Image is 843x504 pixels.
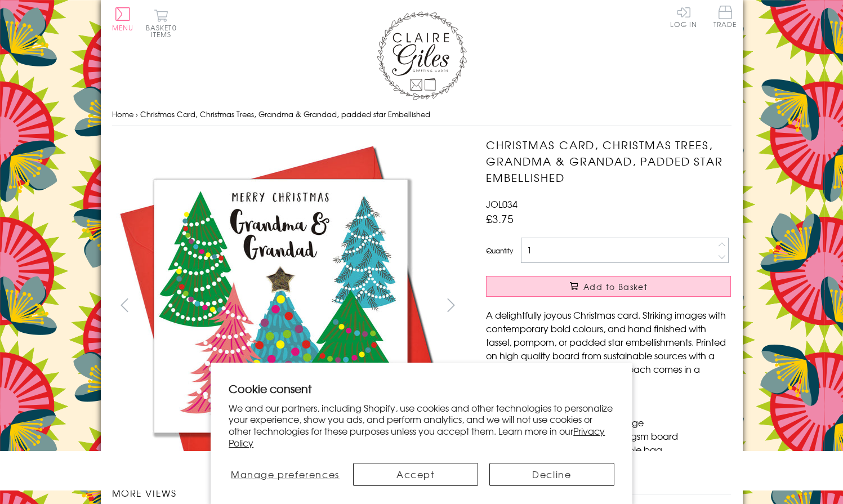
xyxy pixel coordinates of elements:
[486,197,518,211] span: JOL034
[583,281,648,292] span: Add to Basket
[112,103,732,126] nav: breadcrumbs
[229,424,605,449] a: Privacy Policy
[112,7,134,31] button: Menu
[713,6,737,30] a: Trade
[112,23,134,33] span: Menu
[670,6,697,28] a: Log In
[112,109,133,119] a: Home
[151,23,177,39] span: 0 items
[231,467,340,481] span: Manage preferences
[353,463,478,486] button: Accept
[486,276,731,297] button: Add to Basket
[377,11,467,100] img: Claire Giles Greetings Cards
[489,463,614,486] button: Decline
[486,246,513,256] label: Quantity
[486,308,731,389] p: A delightfully joyous Christmas card. Striking images with contemporary bold colours, and hand fi...
[486,211,514,226] span: £3.75
[486,137,731,185] h1: Christmas Card, Christmas Trees, Grandma & Grandad, padded star Embellished
[112,486,464,499] h3: More views
[146,9,177,38] button: Basket0 items
[229,402,614,449] p: We and our partners, including Shopify, use cookies and other technologies to personalize your ex...
[140,109,430,119] span: Christmas Card, Christmas Trees, Grandma & Grandad, padded star Embellished
[229,381,614,396] h2: Cookie consent
[713,6,737,28] span: Trade
[229,463,341,486] button: Manage preferences
[463,137,801,475] img: Christmas Card, Christmas Trees, Grandma & Grandad, padded star Embellished
[438,292,463,318] button: next
[136,109,138,119] span: ›
[111,137,449,475] img: Christmas Card, Christmas Trees, Grandma & Grandad, padded star Embellished
[112,292,137,318] button: prev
